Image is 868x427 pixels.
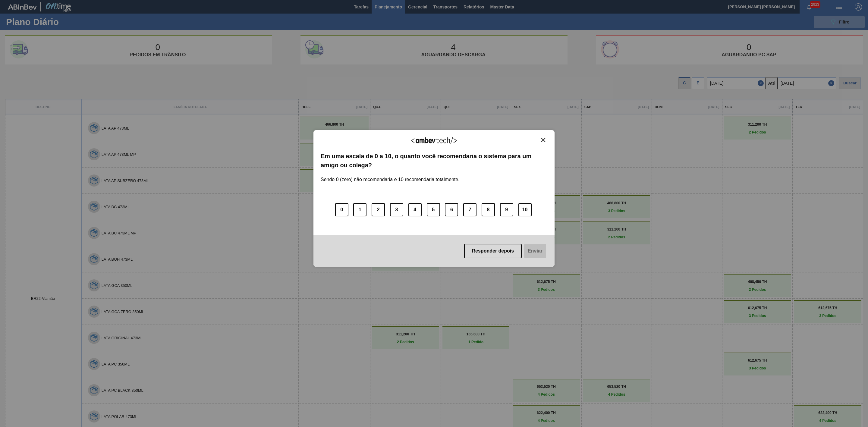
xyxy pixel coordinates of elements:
[482,203,495,216] button: 8
[463,203,476,216] button: 7
[335,203,348,216] button: 0
[321,152,547,170] label: Em uma escala de 0 a 10, o quanto você recomendaria o sistema para um amigo ou colega?
[411,137,457,144] img: Logo Ambevtech
[408,203,422,216] button: 4
[464,244,522,258] button: Responder depois
[541,138,546,142] img: Close
[445,203,458,216] button: 6
[500,203,513,216] button: 9
[427,203,440,216] button: 5
[321,170,460,182] label: Sendo 0 (zero) não recomendaria e 10 recomendaria totalmente.
[518,203,532,216] button: 10
[390,203,403,216] button: 3
[372,203,385,216] button: 2
[353,203,366,216] button: 1
[539,137,547,143] button: Close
